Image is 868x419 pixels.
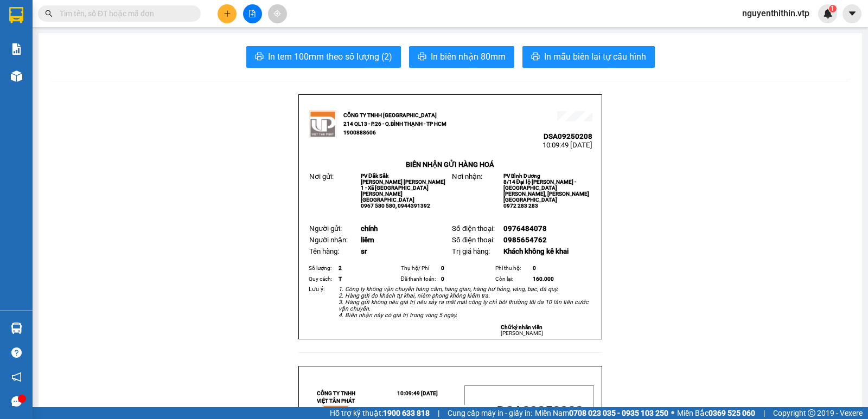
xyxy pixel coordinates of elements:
span: sr [361,247,367,255]
button: printerIn mẫu biên lai tự cấu hình [522,46,655,68]
span: Người nhận: [309,236,348,244]
span: 0 [533,265,536,271]
span: Người gửi: [309,224,342,233]
span: In biên nhận 80mm [431,50,506,63]
span: Lưu ý: [309,286,325,293]
span: 2 [339,265,342,271]
span: | [438,407,439,419]
span: PV Đắk Sắk [361,173,388,179]
span: In tem 100mm theo số lượng (2) [268,50,392,63]
span: printer [255,52,264,62]
strong: 0708 023 035 - 0935 103 250 [569,409,668,417]
span: | [763,407,765,419]
span: question-circle [11,347,22,358]
strong: CÔNG TY TNHH [GEOGRAPHIC_DATA] 214 QL13 - P.26 - Q.BÌNH THẠNH - TP HCM 1900888606 [28,17,88,58]
span: search [45,10,53,17]
strong: BIÊN NHẬN GỬI HÀNG HOÁ [37,65,126,73]
td: Phí thu hộ: [494,263,532,274]
span: Miền Bắc [677,407,755,419]
span: printer [418,52,426,62]
span: notification [11,372,22,382]
span: message [11,396,22,407]
td: Thụ hộ/ Phí [399,263,440,274]
img: icon-new-feature [823,9,833,18]
span: chính [361,224,378,233]
td: Quy cách: [307,274,337,285]
span: PV Bình Dương [109,76,146,82]
img: solution-icon [11,43,22,55]
span: Nơi nhận: [452,172,482,181]
button: plus [218,4,237,23]
span: plus [224,10,231,17]
span: Miền Nam [535,407,668,419]
td: Đã thanh toán: [399,274,440,285]
span: Trị giá hàng: [452,247,490,255]
span: 10:09:49 [DATE] [103,49,153,57]
span: DSA09250208 [104,41,153,49]
span: Khách không kê khai [503,247,569,255]
span: liêm [361,236,374,244]
button: aim [268,4,287,23]
span: DSA09250208 [544,132,592,140]
button: printerIn tem 100mm theo số lượng (2) [246,46,401,68]
span: [PERSON_NAME] [PERSON_NAME] 1 - Xã [GEOGRAPHIC_DATA][PERSON_NAME][GEOGRAPHIC_DATA] [361,179,445,203]
span: Nơi gửi: [309,172,334,181]
strong: CÔNG TY TNHH VIỆT TÂN PHÁT [317,390,355,404]
span: copyright [808,409,815,417]
span: 0 [441,265,444,271]
span: file-add [248,10,256,17]
input: Tìm tên, số ĐT hoặc mã đơn [60,8,188,20]
span: 10:09:49 [DATE] [397,390,438,396]
span: Nơi nhận: [83,75,100,91]
button: printerIn biên nhận 80mm [409,46,514,68]
span: In mẫu biên lai tự cấu hình [544,50,646,63]
span: aim [273,10,281,17]
img: logo [309,111,336,138]
span: 0 [441,276,444,282]
span: ⚪️ [671,411,674,415]
strong: CÔNG TY TNHH [GEOGRAPHIC_DATA] 214 QL13 - P.26 - Q.BÌNH THẠNH - TP HCM 1900888606 [343,112,446,136]
em: 1. Công ty không vận chuyển hàng cấm, hàng gian, hàng hư hỏng, vàng, bạc, đá quý. 2. Hàng gửi do ... [339,286,589,319]
td: Số lượng: [307,263,337,274]
span: nguyenthithin.vtp [733,7,818,20]
span: Tên hàng: [309,247,339,255]
span: 0967 580 580, 0944391392 [361,203,430,209]
span: 1 [831,5,834,12]
td: Còn lại: [494,274,532,285]
sup: 1 [829,5,837,12]
span: [PERSON_NAME] [501,330,543,336]
span: caret-down [847,9,857,18]
span: Nơi gửi: [11,75,22,91]
span: 10:09:49 [DATE] [542,141,592,149]
span: PV Đắk Sắk [37,76,65,82]
span: PV Bình Dương [503,173,540,179]
span: 0985654762 [503,236,547,244]
span: Hỗ trợ kỹ thuật: [330,407,430,419]
strong: 0369 525 060 [709,409,755,417]
button: file-add [243,4,262,23]
span: 0972 283 283 [503,203,538,209]
strong: Chữ ký nhân viên [501,324,542,330]
span: 8/14 Đại lộ [PERSON_NAME] - [GEOGRAPHIC_DATA][PERSON_NAME], [PERSON_NAME][GEOGRAPHIC_DATA] [503,179,589,203]
img: logo [11,24,25,51]
span: 0976484078 [503,224,547,233]
img: logo-vxr [9,7,23,23]
span: DSA09250208 [497,404,583,419]
span: T [339,276,342,282]
span: printer [531,52,540,62]
strong: BIÊN NHẬN GỬI HÀNG HOÁ [406,160,494,169]
strong: 1900 633 818 [383,409,430,417]
span: Số điện thoại: [452,224,495,233]
button: caret-down [843,4,861,23]
span: 160.000 [533,276,554,282]
img: warehouse-icon [11,323,22,334]
span: Số điện thoại: [452,236,495,244]
span: Cung cấp máy in - giấy in: [448,407,532,419]
img: warehouse-icon [11,70,22,82]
